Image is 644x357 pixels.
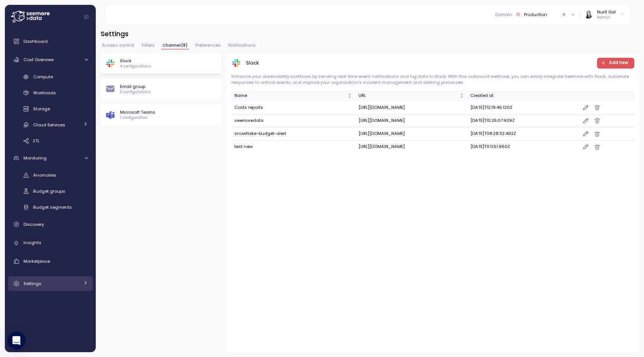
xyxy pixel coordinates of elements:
span: Monitoring [23,155,47,161]
td: [DATE]T12:19:46.120Z [467,101,578,114]
p: Domain : [495,12,513,18]
a: Dashboard [8,34,93,49]
p: 4 configurations [120,64,151,69]
a: Anomalies [8,169,93,181]
a: Settings [8,276,93,291]
div: Created at [470,92,575,99]
a: Marketplace [8,254,93,269]
span: Cost Overview [23,57,54,63]
span: Notifications [228,43,256,47]
p: Microsoft Teams [120,109,155,115]
span: ETL [33,138,40,144]
span: Discovery [23,221,44,227]
span: Settings [23,281,41,287]
a: Insights [8,236,93,250]
p: 1 configuration [120,115,155,120]
a: Budget groups [8,185,93,198]
td: test new [231,140,356,153]
span: Compute [33,74,53,80]
td: [DATE]T10:25:07.929Z [467,114,578,127]
div: Nurit Gal [597,9,616,15]
p: 3 configurations [120,89,151,95]
td: Costs reports [231,101,356,114]
div: Name [234,92,346,99]
td: seemoredata [231,114,356,127]
td: [DATE]T08:28:32.492Z [467,127,578,140]
span: Dashboard [23,38,48,44]
span: Filters [142,43,155,47]
th: NameNot sorted [231,91,356,101]
span: Workloads [33,90,56,96]
span: Preferences [195,43,221,47]
a: Cost Overview [8,52,93,67]
p: Enhance your observability workflows by sending real-time event notifications and log data to Sla... [231,73,634,86]
td: [URL][DOMAIN_NAME] [355,127,467,140]
th: URLNot sorted [355,91,467,101]
div: Production [524,12,547,18]
span: Budget groups [33,188,65,194]
a: Discovery [8,217,93,232]
td: [URL][DOMAIN_NAME] [355,114,467,127]
td: snowflake-budget-alert [231,127,356,140]
a: Cloud Services [8,119,93,131]
span: Cloud Services [33,122,65,128]
div: Not sorted [459,93,464,98]
span: Storage [33,106,50,112]
span: Access control [102,43,134,47]
span: Budget segments [33,204,72,210]
a: Compute [8,71,93,83]
div: URL [359,92,458,99]
td: [URL][DOMAIN_NAME] [355,140,467,153]
button: Clear value [561,11,568,18]
span: Marketplace [23,258,50,264]
div: Not sorted [347,93,352,98]
div: Open Intercom Messenger [7,332,25,350]
p: Slack [246,59,259,67]
a: Storage [8,103,93,115]
span: Insights [23,240,41,246]
span: Add new [609,58,628,68]
a: Budget segments [8,201,93,213]
h3: Settings [101,29,639,38]
td: [URL][DOMAIN_NAME] [355,101,467,114]
span: Anomalies [33,172,56,178]
p: Slack [120,58,151,64]
button: Collapse navigation [82,14,91,20]
td: [DATE]T11:11:51.960Z [467,140,578,153]
button: Add new [597,58,635,69]
a: Workloads [8,87,93,99]
a: Monitoring [8,151,93,165]
img: ACg8ocIVugc3DtI--ID6pffOeA5XcvoqExjdOmyrlhjOptQpqjom7zQ=s96-c [584,10,592,18]
span: Channel ( 8 ) [162,43,187,47]
p: Email group [120,83,151,89]
a: ETL [8,135,93,147]
p: Admin [597,15,616,20]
